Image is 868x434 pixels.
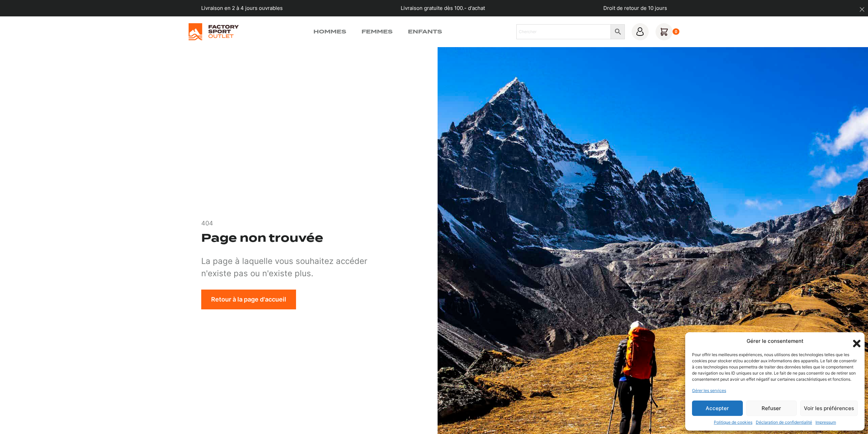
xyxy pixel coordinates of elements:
[856,3,868,15] button: dismiss
[189,23,239,40] img: Factory Sport Outlet
[313,28,346,36] a: Hommes
[362,28,393,36] a: Femmes
[201,255,387,280] div: La page à laquelle vous souhaitez accéder n'existe pas ou n'existe plus.
[201,219,213,228] p: 404
[603,4,667,12] p: Droit de retour de 10 jours
[408,28,442,36] a: Enfants
[815,419,836,425] a: Impressum
[201,4,283,12] p: Livraison en 2 à 4 jours ouvrables
[851,338,858,345] div: Fermer la boîte de dialogue
[201,231,323,245] h1: Page non trouvée
[692,401,743,416] button: Accepter
[747,337,804,345] div: Gérer le consentement
[401,4,485,12] p: Livraison gratuite dès 100.- d'achat
[800,401,858,416] button: Voir les préférences
[692,352,857,382] div: Pour offrir les meilleures expériences, nous utilisons des technologies telles que les cookies po...
[746,401,797,416] button: Refuser
[673,28,680,35] div: 0
[756,419,812,425] a: Déclaration de confidentialité
[692,388,726,394] a: Gérer les services
[714,419,752,425] a: Politique de cookies
[201,290,296,309] a: Retour à la page d'accueil
[516,24,611,39] input: Chercher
